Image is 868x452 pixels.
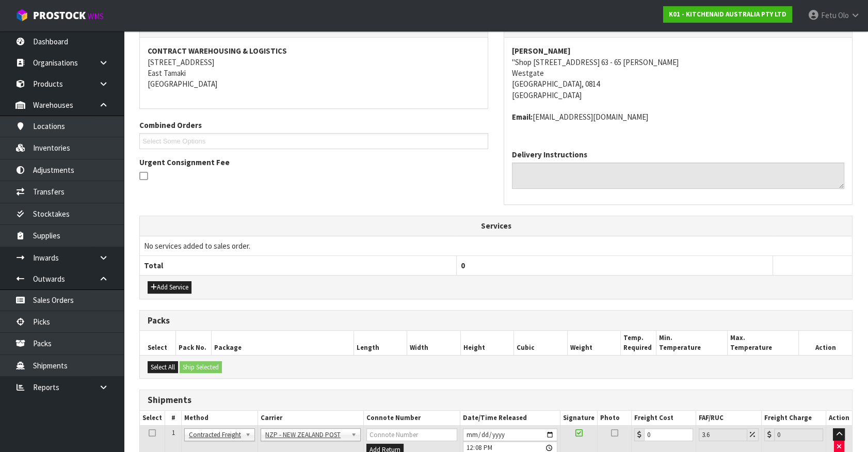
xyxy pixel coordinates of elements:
[799,331,853,355] th: Action
[512,112,533,122] strong: email
[621,331,656,355] th: Temp. Required
[189,429,241,441] span: Contracted Freight
[696,411,761,426] th: FAF/RUC
[140,331,175,355] th: Select
[15,9,28,22] img: cube-alt.png
[211,331,353,355] th: Package
[148,45,480,90] address: [STREET_ADDRESS] East Tamaki [GEOGRAPHIC_DATA]
[140,216,852,236] th: Services
[838,10,849,20] span: Olo
[148,22,480,32] h3: From Address
[512,46,571,56] strong: [PERSON_NAME]
[669,10,786,19] strong: K01 - KITCHENAID AUSTRALIA PTY LTD
[656,331,728,355] th: Min. Temperature
[460,411,560,426] th: Date/Time Released
[139,120,202,131] label: Combined Orders
[460,331,514,355] th: Height
[33,9,86,22] span: ProStock
[560,411,598,426] th: Signature
[774,428,823,441] input: Freight Charge
[140,236,852,255] td: No services added to sales order.
[821,10,837,20] span: Fetu
[148,395,844,405] h3: Shipments
[265,429,347,441] span: NZP - NEW ZEALAND POST
[366,428,457,441] input: Connote Number
[139,157,230,168] label: Urgent Consignment Fee
[512,111,844,122] address: [EMAIL_ADDRESS][DOMAIN_NAME]
[631,411,696,426] th: Freight Cost
[512,22,844,32] h3: To Address
[140,255,456,275] th: Total
[407,331,461,355] th: Width
[512,149,587,160] label: Delivery Instructions
[353,331,407,355] th: Length
[512,45,844,101] address: "Shop [STREET_ADDRESS] 63 - 65 [PERSON_NAME] Westgate [GEOGRAPHIC_DATA], 0814 [GEOGRAPHIC_DATA]
[148,281,191,294] button: Add Service
[172,428,175,437] span: 1
[88,11,104,21] small: WMS
[148,361,178,374] button: Select All
[598,411,632,426] th: Photo
[182,411,258,426] th: Method
[363,411,460,426] th: Connote Number
[175,331,211,355] th: Pack No.
[148,46,287,56] strong: CONTRACT WAREHOUSING & LOGISTICS
[663,6,792,23] a: K01 - KITCHENAID AUSTRALIA PTY LTD
[258,411,364,426] th: Carrier
[461,261,465,270] span: 0
[180,361,222,374] button: Ship Selected
[514,331,568,355] th: Cubic
[699,428,747,441] input: Freight Adjustment
[567,331,621,355] th: Weight
[140,411,165,426] th: Select
[148,316,844,326] h3: Packs
[165,411,182,426] th: #
[826,411,852,426] th: Action
[761,411,826,426] th: Freight Charge
[644,428,693,441] input: Freight Cost
[728,331,799,355] th: Max. Temperature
